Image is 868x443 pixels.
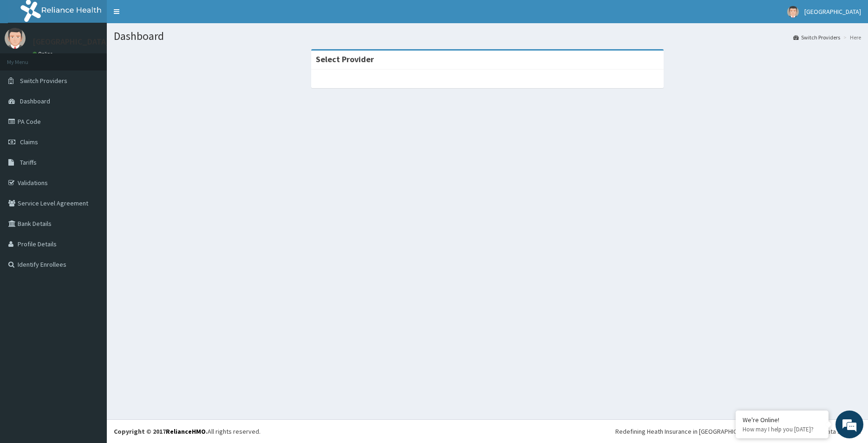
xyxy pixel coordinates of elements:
[5,28,26,49] img: User Image
[743,416,822,424] div: We're Online!
[743,425,822,433] p: How may I help you today?
[114,427,208,436] strong: Copyright © 2017 .
[20,97,50,105] span: Dashboard
[33,38,109,46] p: [GEOGRAPHIC_DATA]
[615,427,861,436] div: Redefining Heath Insurance in [GEOGRAPHIC_DATA] using Telemedicine and Data Science!
[166,427,206,436] a: RelianceHMO
[804,7,861,16] span: [GEOGRAPHIC_DATA]
[787,6,799,18] img: User Image
[20,138,38,146] span: Claims
[793,33,840,41] a: Switch Providers
[114,30,861,42] h1: Dashboard
[33,51,55,57] a: Online
[20,77,67,85] span: Switch Providers
[107,419,868,443] footer: All rights reserved.
[841,33,861,41] li: Here
[20,158,37,167] span: Tariffs
[316,54,374,64] strong: Select Provider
